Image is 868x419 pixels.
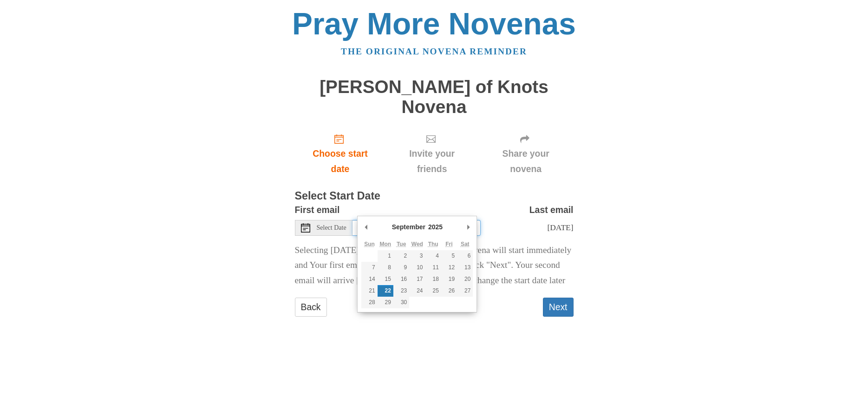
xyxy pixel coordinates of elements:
button: 12 [441,262,457,273]
button: 4 [425,250,441,262]
a: Back [295,298,327,317]
button: 2 [393,250,409,262]
button: 25 [425,285,441,297]
button: 27 [457,285,473,297]
button: 19 [441,273,457,285]
label: First email [295,202,340,218]
button: 15 [378,273,393,285]
abbr: Tuesday [397,241,406,247]
button: 26 [441,285,457,297]
button: 9 [393,262,409,273]
span: Share your novena [488,146,564,177]
h1: [PERSON_NAME] of Knots Novena [295,77,574,117]
button: 22 [378,285,393,297]
abbr: Wednesday [411,241,423,247]
span: Select Date [317,225,346,231]
button: 29 [378,297,393,308]
button: 23 [393,285,409,297]
input: Use the arrow keys to pick a date [352,220,481,236]
button: 7 [361,262,377,273]
button: 18 [425,273,441,285]
button: Next [543,298,574,317]
abbr: Saturday [461,241,470,247]
div: Click "Next" to confirm your start date first. [385,126,478,181]
button: 6 [457,250,473,262]
abbr: Friday [445,241,452,247]
button: 8 [378,262,393,273]
button: 11 [425,262,441,273]
button: 20 [457,273,473,285]
h3: Select Start Date [295,190,574,202]
button: 10 [409,262,425,273]
button: Next Month [463,220,473,234]
button: 5 [441,250,457,262]
abbr: Monday [380,241,392,247]
button: 13 [457,262,473,273]
span: Invite your friends [395,146,469,177]
div: September [391,220,427,234]
button: 21 [361,285,377,297]
button: 24 [409,285,425,297]
button: 3 [409,250,425,262]
button: 30 [393,297,409,308]
button: 28 [361,297,377,308]
abbr: Thursday [428,241,438,247]
abbr: Sunday [364,241,375,247]
a: Pray More Novenas [292,7,576,41]
button: 14 [361,273,377,285]
label: Last email [529,202,574,218]
button: 1 [378,250,393,262]
a: The original novena reminder [341,47,527,56]
span: Choose start date [304,146,377,177]
div: 2025 [427,220,444,234]
div: Click "Next" to confirm your start date first. [478,126,574,181]
button: 17 [409,273,425,285]
button: Previous Month [361,220,371,234]
a: Choose start date [295,126,386,181]
span: [DATE] [547,223,573,232]
button: 16 [393,273,409,285]
p: Selecting [DATE] as the start date means Your novena will start immediately and Your first email ... [295,243,574,289]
